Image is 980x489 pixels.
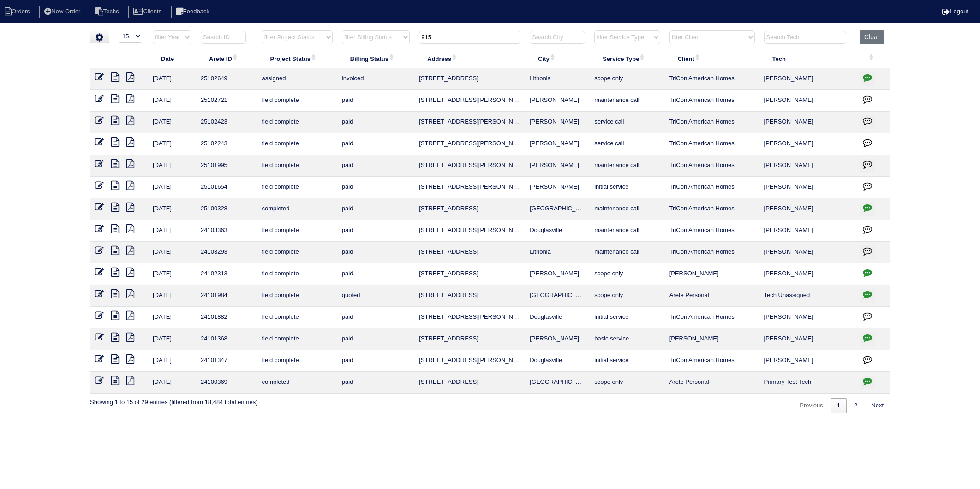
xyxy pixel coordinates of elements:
[148,90,196,112] td: [DATE]
[590,307,664,328] td: initial service
[257,307,337,328] td: field complete
[201,31,246,44] input: Search ID
[590,198,664,220] td: maintenance call
[337,263,414,285] td: paid
[414,198,525,220] td: [STREET_ADDRESS]
[128,8,169,15] a: Clients
[414,220,525,242] td: [STREET_ADDRESS][PERSON_NAME][PERSON_NAME]
[525,242,590,263] td: Lithonia
[525,90,590,112] td: [PERSON_NAME]
[665,328,759,350] td: [PERSON_NAME]
[665,350,759,372] td: TriCon American Homes
[525,49,590,68] th: City: activate to sort column ascending
[148,198,196,220] td: [DATE]
[337,90,414,112] td: paid
[196,68,257,90] td: 25102649
[759,155,856,177] td: [PERSON_NAME]
[337,68,414,90] td: invoiced
[148,68,196,90] td: [DATE]
[848,398,864,413] a: 2
[665,133,759,155] td: TriCon American Homes
[337,177,414,198] td: paid
[525,198,590,220] td: [GEOGRAPHIC_DATA]
[196,177,257,198] td: 25101654
[942,8,968,15] a: Logout
[337,350,414,372] td: paid
[764,31,846,44] input: Search Tech
[590,90,664,112] td: maintenance call
[337,242,414,263] td: paid
[148,49,196,68] th: Date
[414,242,525,263] td: [STREET_ADDRESS]
[196,307,257,328] td: 24101882
[257,68,337,90] td: assigned
[39,8,88,15] a: New Order
[171,6,217,18] li: Feedback
[759,350,856,372] td: [PERSON_NAME]
[590,350,664,372] td: initial service
[337,133,414,155] td: paid
[759,220,856,242] td: [PERSON_NAME]
[419,31,520,44] input: Search Address
[414,372,525,394] td: [STREET_ADDRESS]
[196,133,257,155] td: 25102243
[90,8,126,15] a: Techs
[860,30,884,44] button: Clear
[257,49,337,68] th: Project Status: activate to sort column ascending
[590,68,664,90] td: scope only
[196,328,257,350] td: 24101368
[525,155,590,177] td: [PERSON_NAME]
[759,242,856,263] td: [PERSON_NAME]
[414,133,525,155] td: [STREET_ADDRESS][PERSON_NAME][PERSON_NAME]
[665,49,759,68] th: Client: activate to sort column ascending
[525,177,590,198] td: [PERSON_NAME]
[148,177,196,198] td: [DATE]
[414,263,525,285] td: [STREET_ADDRESS]
[590,263,664,285] td: scope only
[257,263,337,285] td: field complete
[525,328,590,350] td: [PERSON_NAME]
[665,90,759,112] td: TriCon American Homes
[148,372,196,394] td: [DATE]
[196,242,257,263] td: 24103293
[759,372,856,394] td: Primary Test Tech
[590,242,664,263] td: maintenance call
[759,198,856,220] td: [PERSON_NAME]
[530,31,585,44] input: Search City
[196,49,257,68] th: Arete ID: activate to sort column ascending
[590,328,664,350] td: basic service
[39,6,88,18] li: New Order
[590,133,664,155] td: service call
[196,350,257,372] td: 24101347
[759,112,856,133] td: [PERSON_NAME]
[196,155,257,177] td: 25101995
[257,198,337,220] td: completed
[196,90,257,112] td: 25102721
[257,242,337,263] td: field complete
[337,220,414,242] td: paid
[337,328,414,350] td: paid
[590,112,664,133] td: service call
[196,198,257,220] td: 25100328
[337,198,414,220] td: paid
[590,372,664,394] td: scope only
[337,112,414,133] td: paid
[90,6,126,18] li: Techs
[525,68,590,90] td: Lithonia
[590,220,664,242] td: maintenance call
[865,398,890,413] a: Next
[525,372,590,394] td: [GEOGRAPHIC_DATA]
[665,198,759,220] td: TriCon American Homes
[257,177,337,198] td: field complete
[831,398,847,413] a: 1
[590,177,664,198] td: initial service
[148,328,196,350] td: [DATE]
[148,307,196,328] td: [DATE]
[525,263,590,285] td: [PERSON_NAME]
[665,372,759,394] td: Arete Personal
[148,263,196,285] td: [DATE]
[414,285,525,307] td: [STREET_ADDRESS]
[525,220,590,242] td: Douglasville
[196,263,257,285] td: 24102313
[525,350,590,372] td: Douglasville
